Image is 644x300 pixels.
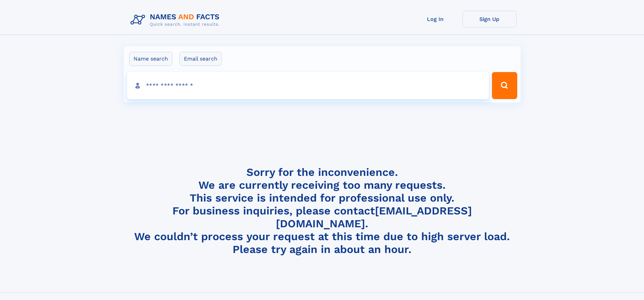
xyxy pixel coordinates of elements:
[128,166,517,256] h4: Sorry for the inconvenience. We are currently receiving too many requests. This service is intend...
[180,52,222,66] label: Email search
[127,72,489,99] input: search input
[276,204,472,230] a: [EMAIL_ADDRESS][DOMAIN_NAME]
[408,11,462,27] a: Log In
[462,11,517,27] a: Sign Up
[128,11,225,29] img: Logo Names and Facts
[492,72,517,99] button: Search Button
[129,52,172,66] label: Name search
